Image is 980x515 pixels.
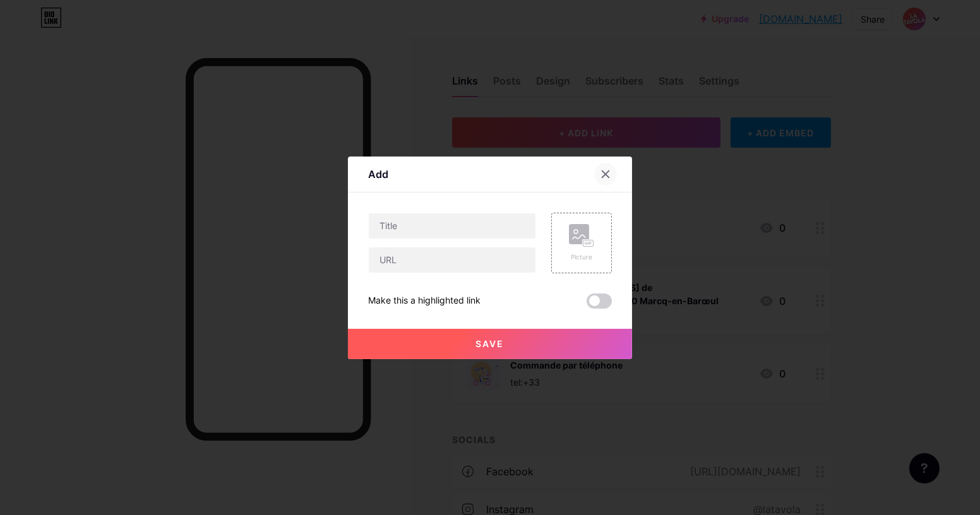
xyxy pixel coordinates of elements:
[369,213,535,239] input: Title
[476,338,505,349] span: Save
[368,293,481,309] div: Make this a highlighted link
[368,167,388,182] div: Add
[348,329,632,359] button: Save
[369,247,535,273] input: URL
[569,252,594,262] div: Picture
